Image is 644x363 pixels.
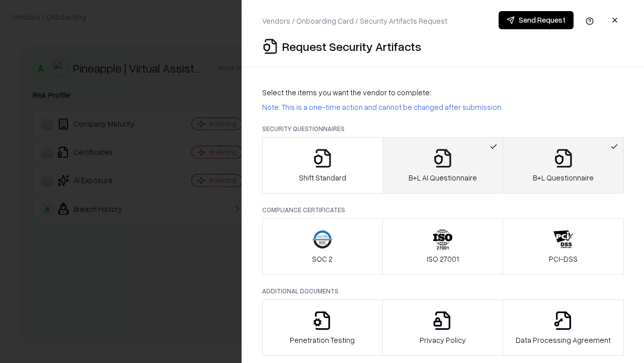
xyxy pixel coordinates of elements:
[516,335,611,345] p: Data Processing Agreement
[503,137,624,194] button: B+L Questionnaire
[290,335,355,345] p: Penetration Testing
[299,172,346,183] p: Shift Standard
[262,16,447,26] p: Vendors / Onboarding Card / Security Artifacts Request
[382,137,504,194] button: B+L AI Questionnaire
[382,218,504,275] button: ISO 27001
[312,254,333,264] p: SOC 2
[503,218,624,275] button: PCI-DSS
[499,11,574,29] button: Send Request
[382,299,504,356] button: Privacy Policy
[262,87,624,98] p: Select the items you want the vendor to complete:
[262,287,624,295] p: Additional Documents
[533,172,594,183] p: B+L Questionnaire
[262,206,624,214] p: Compliance Certificates
[262,299,383,356] button: Penetration Testing
[262,125,624,133] p: Security Questionnaires
[503,299,624,356] button: Data Processing Agreement
[420,335,466,345] p: Privacy Policy
[427,254,459,264] p: ISO 27001
[262,102,624,112] p: Note: This is a one-time action and cannot be changed after submission.
[262,218,383,275] button: SOC 2
[262,137,383,194] button: Shift Standard
[549,254,578,264] p: PCI-DSS
[282,38,421,54] p: Request Security Artifacts
[409,172,477,183] p: B+L AI Questionnaire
